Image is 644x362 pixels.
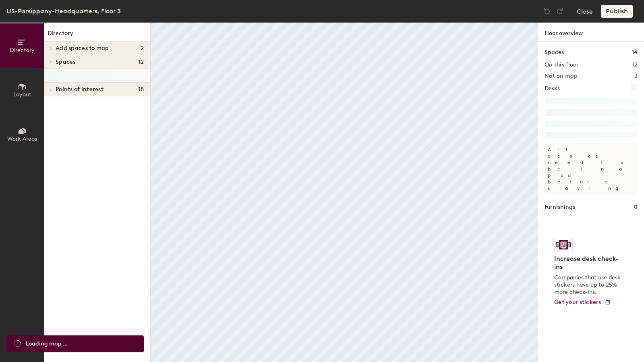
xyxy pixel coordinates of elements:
[543,7,551,15] img: Undo
[554,299,611,306] a: Get your stickers
[151,23,538,362] canvas: Map
[10,47,35,54] span: Directory
[545,73,577,79] h2: Not on map
[554,299,601,306] span: Get your stickers
[554,274,623,296] p: Companies that use desk stickers have up to 25% more check-ins.
[141,45,144,52] span: 2
[554,255,623,271] h4: Increase desk check-ins
[545,203,575,212] h1: Furnishings
[56,45,109,52] span: Add spaces to map
[554,238,573,252] img: Sticker logo
[56,86,104,93] span: Points of interest
[545,84,560,93] h1: Desks
[26,339,68,348] span: Loading map ...
[632,48,638,57] h1: 14
[545,48,564,57] h1: Spaces
[138,86,144,93] span: 18
[634,73,638,79] h2: 2
[56,59,76,65] span: Spaces
[138,59,144,65] span: 12
[44,29,150,42] h1: Directory
[7,135,37,142] span: Work Areas
[634,203,638,212] h1: 0
[632,62,638,68] h2: 12
[545,62,579,68] h2: On this floor
[577,5,593,18] button: Close
[556,7,564,15] img: Redo
[545,143,638,195] p: All desks need to be in a pod before saving
[13,91,31,98] span: Layout
[6,6,121,16] div: US-Parsippany-Headquarters, Floor 3
[538,23,644,42] h1: Floor overview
